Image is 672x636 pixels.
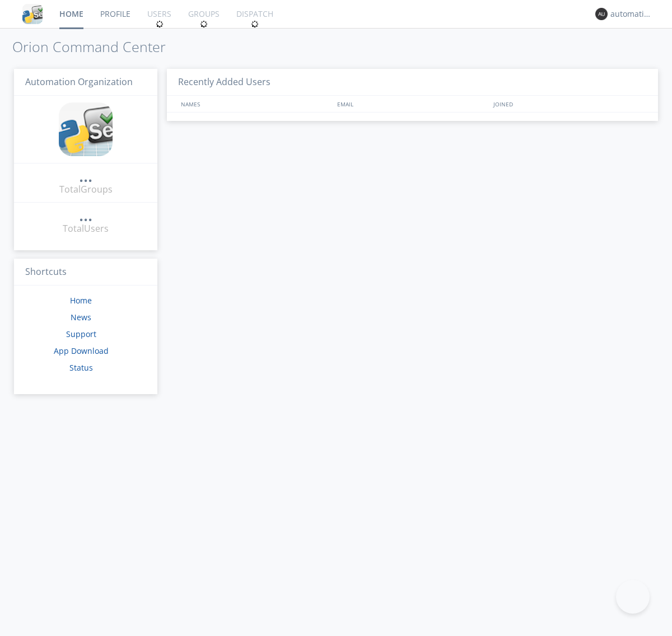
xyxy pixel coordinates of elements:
h3: Recently Added Users [167,69,658,96]
a: News [71,312,91,322]
div: EMAIL [334,96,491,112]
a: ... [79,170,92,183]
div: Total Groups [59,183,113,196]
iframe: Toggle Customer Support [616,580,650,614]
img: spin.svg [156,20,164,28]
div: NAMES [178,96,332,112]
img: 373638.png [595,8,608,20]
span: Automation Organization [25,76,133,88]
img: spin.svg [251,20,259,28]
div: Total Users [63,222,109,235]
img: spin.svg [200,20,208,28]
div: JOINED [491,96,647,112]
div: automation+atlas0035 [610,8,652,20]
h3: Shortcuts [14,259,157,286]
img: cddb5a64eb264b2086981ab96f4c1ba7 [59,102,113,156]
div: ... [79,209,92,221]
a: App Download [54,345,109,356]
img: cddb5a64eb264b2086981ab96f4c1ba7 [22,4,43,24]
a: Status [69,362,93,373]
a: Home [70,295,92,306]
a: ... [79,209,92,222]
a: Support [66,329,96,339]
div: ... [79,170,92,181]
